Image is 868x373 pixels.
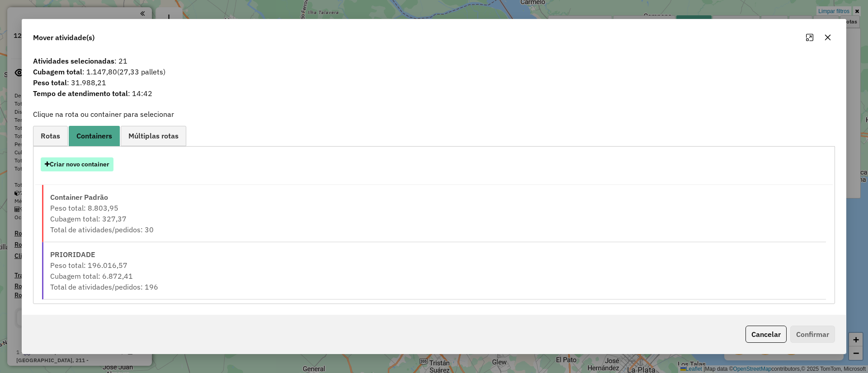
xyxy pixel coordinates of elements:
div: Cubagem total: 327,37 [50,213,819,224]
span: Múltiplas rotas [128,132,179,139]
label: Clique na rota ou container para selecionar [33,109,174,120]
strong: Container Padrão [50,193,108,202]
strong: PRIORIDADE [50,250,95,259]
span: : 1.147,80 [28,66,840,77]
span: Mover atividade(s) [33,32,94,43]
div: Peso total: 196.016,57 [50,260,819,271]
strong: Atividades selecionadas [33,56,114,65]
button: Criar novo container [41,157,113,171]
span: Containers [76,132,112,139]
strong: Peso total [33,78,67,87]
div: Total de atividades/pedidos: 196 [50,281,819,292]
div: Total de atividades/pedidos: 30 [50,224,819,235]
span: (27,33 pallets) [117,67,165,76]
span: : 14:42 [28,88,840,99]
span: : 21 [28,55,840,66]
button: Cancelar [745,326,787,343]
span: : 31.988,21 [28,77,840,88]
div: Cubagem total: 6.872,41 [50,271,819,281]
div: Peso total: 8.803,95 [50,203,819,213]
strong: Tempo de atendimento total [33,89,128,98]
strong: Cubagem total [33,67,82,76]
span: Rotas [41,132,60,139]
button: Maximize [802,30,817,45]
